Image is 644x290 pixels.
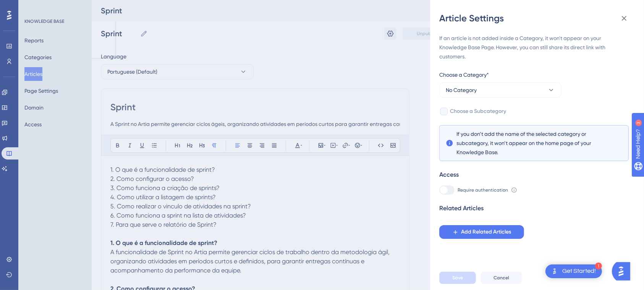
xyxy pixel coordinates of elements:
span: Add Related Articles [461,227,511,237]
div: Get Started! [562,267,596,275]
span: Cancel [494,275,509,281]
span: Choose a Subcategory [450,107,506,116]
div: If an article is not added inside a Category, it won't appear on your Knowledge Base Page. Howeve... [439,34,629,61]
img: launcher-image-alternative-text [550,267,559,276]
span: Save [452,275,463,281]
iframe: UserGuiding AI Assistant Launcher [612,260,635,283]
button: Save [439,272,476,284]
div: Related Articles [439,204,484,213]
span: Choose a Category* [439,70,489,79]
div: 3 [53,4,55,10]
span: No Category [446,85,477,95]
div: Access [439,170,459,179]
div: 1 [595,263,602,269]
span: Need Help? [18,2,48,11]
button: Cancel [481,272,522,284]
span: Require authentication [458,187,508,193]
button: No Category [439,82,561,98]
button: Add Related Articles [439,225,524,239]
div: Open Get Started! checklist, remaining modules: 1 [545,264,602,278]
span: If you don’t add the name of the selected category or subcategory, it won’t appear on the home pa... [456,129,612,157]
div: Article Settings [439,12,635,24]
